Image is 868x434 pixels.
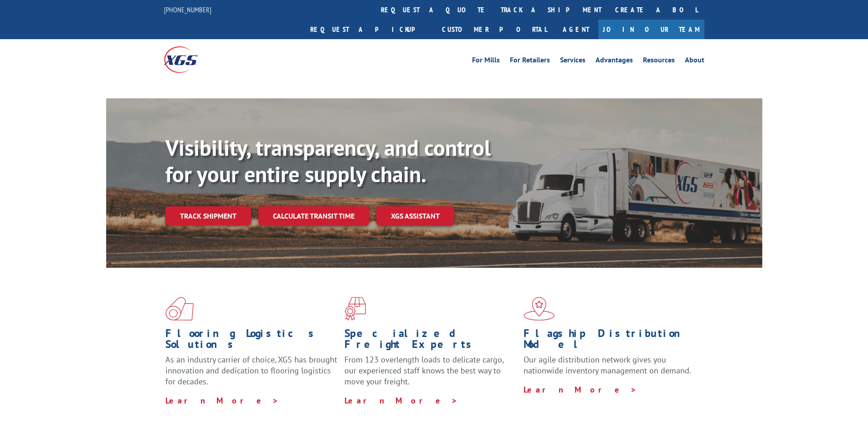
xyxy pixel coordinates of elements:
a: [PHONE_NUMBER] [164,5,211,14]
a: Join Our Team [598,20,704,39]
a: For Mills [472,56,500,66]
img: xgs-icon-total-supply-chain-intelligence-red [165,297,194,321]
a: Request a pickup [303,20,435,39]
img: xgs-icon-flagship-distribution-model-red [524,297,555,321]
h1: Flooring Logistics Solutions [165,328,338,354]
span: As an industry carrier of choice, XGS has brought innovation and dedication to flooring logistics... [165,354,337,387]
a: Agent [554,20,598,39]
a: Services [560,56,586,66]
b: Visibility, transparency, and control for your entire supply chain. [165,133,491,188]
a: About [685,56,704,66]
a: Track shipment [165,206,251,225]
a: For Retailers [510,56,550,66]
h1: Specialized Freight Experts [344,328,517,354]
span: Our agile distribution network gives you nationwide inventory management on demand. [524,354,691,376]
a: Learn More > [344,395,458,406]
a: Calculate transit time [258,206,369,226]
h1: Flagship Distribution Model [524,328,696,354]
p: From 123 overlength loads to delicate cargo, our experienced staff knows the best way to move you... [344,354,517,395]
a: Learn More > [524,384,637,395]
a: Learn More > [165,395,279,406]
img: xgs-icon-focused-on-flooring-red [344,297,366,321]
a: Resources [643,56,675,66]
a: XGS ASSISTANT [376,206,454,226]
a: Customer Portal [435,20,554,39]
a: Advantages [596,56,633,66]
